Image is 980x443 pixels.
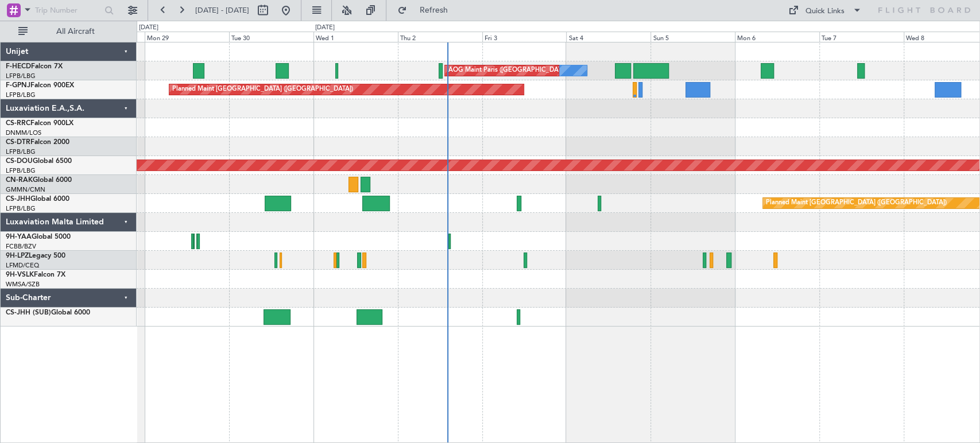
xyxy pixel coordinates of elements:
span: CN-RAK [6,177,33,184]
div: Planned Maint [GEOGRAPHIC_DATA] ([GEOGRAPHIC_DATA]) [172,81,353,98]
button: All Aircraft [13,22,125,41]
span: CS-JHH [6,196,30,203]
span: CS-DOU [6,158,33,165]
div: Wed 1 [313,32,398,42]
a: LFPB/LBG [6,72,36,80]
span: F-HECD [6,63,31,70]
button: Quick Links [783,1,867,20]
span: 9H-YAA [6,234,32,240]
div: Mon 6 [735,32,819,42]
div: Sun 5 [650,32,735,42]
span: F-GPNJ [6,82,30,89]
a: GMMN/CMN [6,185,45,194]
a: F-HECDFalcon 7X [6,63,63,70]
div: Sat 4 [566,32,650,42]
span: CS-RRC [6,120,30,127]
span: 9H-LPZ [6,252,29,259]
div: [DATE] [139,23,158,33]
a: DNMM/LOS [6,129,41,137]
div: Planned Maint [GEOGRAPHIC_DATA] ([GEOGRAPHIC_DATA]) [766,195,947,212]
a: 9H-LPZLegacy 500 [6,252,65,259]
span: [DATE] - [DATE] [195,5,249,15]
a: 9H-YAAGlobal 5000 [6,234,71,240]
div: Tue 30 [229,32,313,42]
div: AOG Maint Paris ([GEOGRAPHIC_DATA]) [448,62,568,79]
div: Mon 29 [145,32,229,42]
div: Tue 7 [819,32,904,42]
span: CS-JHH (SUB) [6,309,51,316]
span: 9H-VSLK [6,271,34,278]
a: LFPB/LBG [6,166,36,175]
a: CS-JHH (SUB)Global 6000 [6,309,90,316]
div: Quick Links [805,6,845,17]
a: CS-RRCFalcon 900LX [6,120,73,127]
div: [DATE] [315,23,335,33]
a: CS-JHHGlobal 6000 [6,196,69,203]
a: CN-RAKGlobal 6000 [6,177,72,184]
a: FCBB/BZV [6,242,36,251]
a: LFPB/LBG [6,91,36,99]
div: Fri 3 [482,32,567,42]
button: Refresh [392,1,461,20]
a: WMSA/SZB [6,280,40,289]
input: Trip Number [35,2,101,19]
a: CS-DOUGlobal 6500 [6,158,72,165]
a: CS-DTRFalcon 2000 [6,139,69,146]
a: F-GPNJFalcon 900EX [6,82,74,89]
div: Thu 2 [398,32,482,42]
span: CS-DTR [6,139,30,146]
a: LFPB/LBG [6,204,36,213]
a: LFMD/CEQ [6,261,39,270]
a: 9H-VSLKFalcon 7X [6,271,65,278]
a: LFPB/LBG [6,147,36,156]
span: Refresh [409,6,458,14]
span: All Aircraft [30,28,121,36]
